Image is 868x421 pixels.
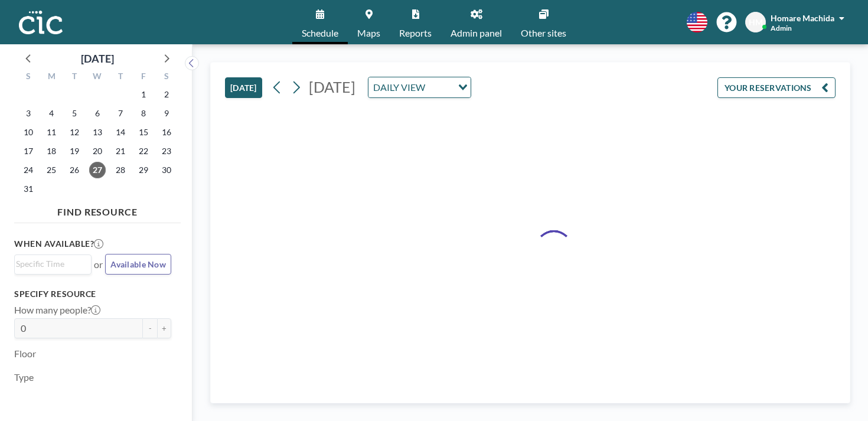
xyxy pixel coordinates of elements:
div: [DATE] [81,50,114,67]
span: Tuesday, August 19, 2025 [66,143,83,159]
div: Search for option [368,77,471,97]
span: Friday, August 1, 2025 [135,86,152,103]
span: Available Now [110,259,166,269]
label: Floor [14,348,36,360]
span: or [94,259,103,270]
span: Tuesday, August 26, 2025 [66,162,83,178]
span: Sunday, August 31, 2025 [20,181,37,197]
span: Saturday, August 30, 2025 [158,162,175,178]
span: Saturday, August 23, 2025 [158,143,175,159]
span: DAILY VIEW [371,80,428,95]
span: Wednesday, August 20, 2025 [89,143,106,159]
span: Sunday, August 24, 2025 [20,162,37,178]
span: HM [749,17,763,28]
span: Monday, August 4, 2025 [43,105,60,122]
span: Saturday, August 2, 2025 [158,86,175,103]
button: [DATE] [225,77,262,98]
span: Friday, August 22, 2025 [135,143,152,159]
span: Thursday, August 21, 2025 [112,143,129,159]
span: Monday, August 18, 2025 [43,143,60,159]
div: F [132,70,155,85]
label: Type [14,371,34,383]
span: Friday, August 8, 2025 [135,105,152,122]
div: M [40,70,63,85]
span: Sunday, August 17, 2025 [20,143,37,159]
span: Monday, August 25, 2025 [43,162,60,178]
div: S [17,70,40,85]
span: Thursday, August 7, 2025 [112,105,129,122]
button: YOUR RESERVATIONS [717,77,836,98]
span: Admin [771,24,792,32]
span: Saturday, August 9, 2025 [158,105,175,122]
span: Homare Machida [771,13,834,23]
span: Saturday, August 16, 2025 [158,124,175,141]
button: + [157,318,171,338]
span: Tuesday, August 5, 2025 [66,105,83,122]
button: Available Now [105,254,171,275]
label: How many people? [14,304,100,316]
h4: FIND RESOURCE [14,201,181,218]
span: Tuesday, August 12, 2025 [66,124,83,141]
span: [DATE] [309,78,355,96]
span: Thursday, August 28, 2025 [112,162,129,178]
span: Sunday, August 10, 2025 [20,124,37,141]
span: Other sites [521,28,566,38]
div: W [86,70,109,85]
div: S [155,70,178,85]
label: Name [14,395,38,407]
span: Wednesday, August 13, 2025 [89,124,106,141]
span: Reports [399,28,432,38]
div: Search for option [15,255,91,273]
input: Search for option [16,257,84,270]
span: Admin panel [451,28,502,38]
span: Maps [357,28,380,38]
span: Sunday, August 3, 2025 [20,105,37,122]
span: Friday, August 15, 2025 [135,124,152,141]
span: Schedule [302,28,338,38]
img: organization-logo [19,11,63,34]
h3: Specify resource [14,289,171,299]
button: - [143,318,157,338]
span: Monday, August 11, 2025 [43,124,60,141]
div: T [63,70,86,85]
span: Thursday, August 14, 2025 [112,124,129,141]
div: T [109,70,132,85]
input: Search for option [429,80,451,95]
span: Wednesday, August 27, 2025 [89,162,106,178]
span: Wednesday, August 6, 2025 [89,105,106,122]
span: Friday, August 29, 2025 [135,162,152,178]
